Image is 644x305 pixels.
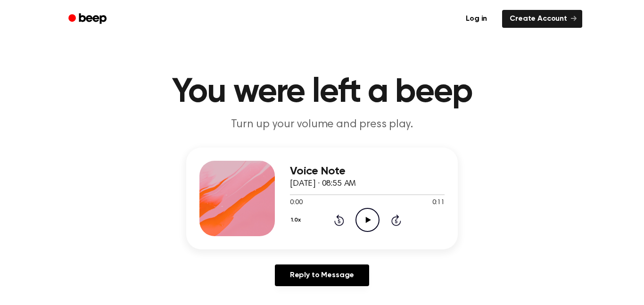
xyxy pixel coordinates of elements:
[502,10,582,28] a: Create Account
[81,75,563,109] h1: You were left a beep
[275,264,369,286] a: Reply to Message
[432,198,445,208] span: 0:11
[290,198,302,208] span: 0:00
[290,180,356,188] span: [DATE] · 08:55 AM
[62,10,115,28] a: Beep
[456,8,496,30] a: Log in
[290,165,445,178] h3: Voice Note
[141,117,503,132] p: Turn up your volume and press play.
[290,212,304,228] button: 1.0x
